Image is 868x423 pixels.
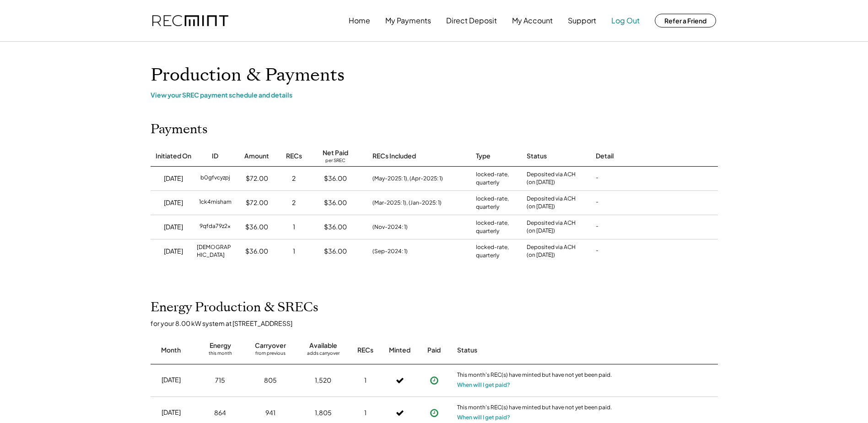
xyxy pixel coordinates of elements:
[446,11,497,30] button: Direct Deposit
[476,243,518,260] div: locked-rate, quarterly
[246,198,268,207] div: $72.00
[255,350,286,359] div: from previous
[349,11,370,30] button: Home
[164,198,183,207] div: [DATE]
[197,244,234,259] div: [DEMOGRAPHIC_DATA]
[372,247,408,255] div: (Sep-2024: 1)
[151,319,727,327] div: for your 8.00 kW system at [STREET_ADDRESS]
[611,11,640,30] button: Log Out
[596,174,598,183] div: -
[457,404,613,413] div: This month's REC(s) have minted but have not yet been paid.
[372,223,408,231] div: (Nov-2024: 1)
[527,244,576,259] div: Deposited via ACH (on [DATE])
[596,198,598,207] div: -
[372,174,443,183] div: (May-2025: 1), (Apr-2025: 1)
[151,65,718,86] h1: Production & Payments
[162,375,181,385] div: [DATE]
[162,408,181,417] div: [DATE]
[324,222,347,232] div: $36.00
[476,152,491,161] div: Type
[476,170,518,187] div: locked-rate, quarterly
[427,374,441,387] button: Payment approved, but not yet initiated.
[427,346,441,355] div: Paid
[457,371,613,380] div: This month's REC(s) have minted but have not yet been paid.
[324,247,347,256] div: $36.00
[156,152,191,161] div: Initiated On
[476,195,518,211] div: locked-rate, quarterly
[325,157,345,164] div: per SREC
[164,222,183,232] div: [DATE]
[255,341,286,350] div: Carryover
[364,376,367,385] div: 1
[323,148,348,157] div: Net Paid
[457,380,510,390] button: When will I get paid?
[212,152,218,161] div: ID
[199,222,231,232] div: 9qfda79z2x
[161,346,181,355] div: Month
[372,152,416,161] div: RECs Included
[324,174,347,183] div: $36.00
[372,199,442,207] div: (Mar-2025: 1), (Jan-2025: 1)
[164,174,183,183] div: [DATE]
[264,376,277,385] div: 805
[246,174,268,183] div: $72.00
[596,222,598,232] div: -
[210,341,231,350] div: Energy
[357,346,373,355] div: RECs
[527,195,576,211] div: Deposited via ACH (on [DATE])
[286,152,302,161] div: RECs
[457,346,613,355] div: Status
[315,376,331,385] div: 1,520
[364,408,367,418] div: 1
[164,247,183,256] div: [DATE]
[315,408,332,418] div: 1,805
[200,174,230,183] div: b0gfvcyzpj
[209,350,232,359] div: this month
[568,11,596,30] button: Support
[655,14,716,27] button: Refer a Friend
[476,219,518,235] div: locked-rate, quarterly
[527,219,576,235] div: Deposited via ACH (on [DATE])
[152,15,228,27] img: recmint-logotype%403x.png
[214,408,226,418] div: 864
[245,247,268,256] div: $36.00
[292,174,296,183] div: 2
[293,222,295,232] div: 1
[307,350,340,359] div: adds carryover
[199,198,232,207] div: 1ck4misham
[293,247,295,256] div: 1
[292,198,296,207] div: 2
[151,122,208,137] h2: Payments
[389,346,410,355] div: Minted
[596,152,614,161] div: Detail
[457,413,510,422] button: When will I get paid?
[385,11,431,30] button: My Payments
[427,406,441,420] button: Payment approved, but not yet initiated.
[265,408,275,418] div: 941
[324,198,347,207] div: $36.00
[512,11,553,30] button: My Account
[527,171,576,186] div: Deposited via ACH (on [DATE])
[244,152,269,161] div: Amount
[151,300,318,315] h2: Energy Production & SRECs
[527,152,547,161] div: Status
[151,91,718,99] div: View your SREC payment schedule and details
[215,376,225,385] div: 715
[245,222,268,232] div: $36.00
[309,341,337,350] div: Available
[596,247,598,256] div: -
